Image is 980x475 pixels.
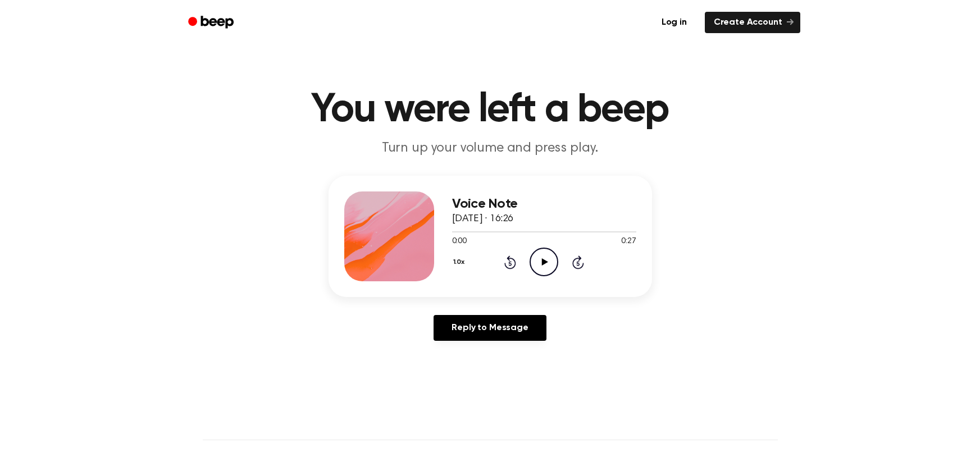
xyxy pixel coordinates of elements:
span: 0:00 [452,236,467,248]
a: Beep [180,12,244,34]
a: Reply to Message [434,315,546,341]
h3: Voice Note [452,197,636,212]
p: Turn up your volume and press play. [275,139,706,158]
a: Log in [650,10,698,35]
button: 1.0x [452,253,469,272]
span: 0:27 [621,236,636,248]
span: [DATE] · 16:26 [452,214,514,224]
h1: You were left a beep [203,90,778,130]
a: Create Account [705,12,800,33]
